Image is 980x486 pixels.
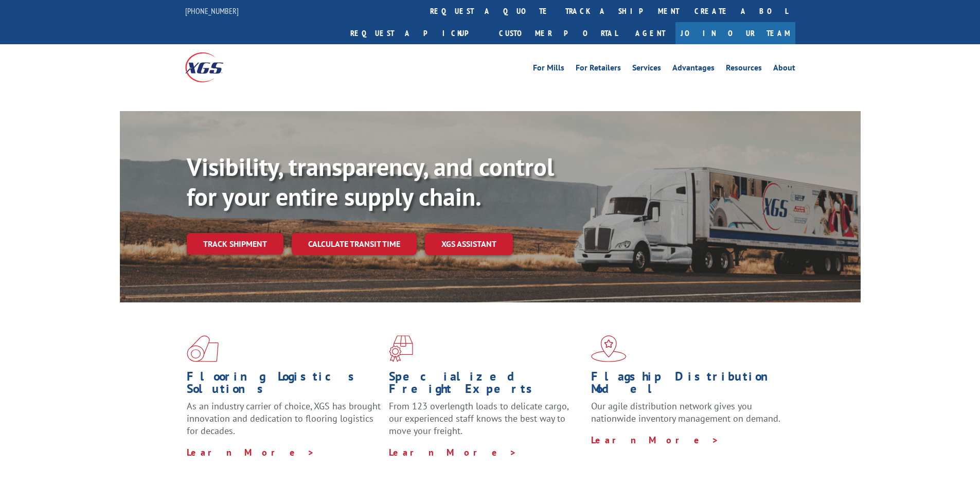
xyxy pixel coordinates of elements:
h1: Specialized Freight Experts [389,370,583,400]
b: Visibility, transparency, and control for your entire supply chain. [187,151,554,212]
a: Track shipment [187,233,283,255]
a: For Mills [533,64,564,75]
h1: Flagship Distribution Model [591,370,786,400]
span: As an industry carrier of choice, XGS has brought innovation and dedication to flooring logistics... [187,400,381,437]
img: xgs-icon-flagship-distribution-model-red [591,335,627,362]
a: Services [632,64,661,75]
span: Our agile distribution network gives you nationwide inventory management on demand. [591,400,780,424]
a: Learn More > [591,434,719,446]
img: xgs-icon-focused-on-flooring-red [389,335,413,362]
a: Customer Portal [491,22,625,44]
a: Resources [726,64,762,75]
a: Agent [625,22,675,44]
a: Request a pickup [343,22,491,44]
a: XGS ASSISTANT [425,233,513,255]
a: [PHONE_NUMBER] [185,6,239,16]
a: Advantages [672,64,715,75]
p: From 123 overlength loads to delicate cargo, our experienced staff knows the best way to move you... [389,400,583,446]
a: Calculate transit time [292,233,417,255]
a: Learn More > [187,446,315,458]
a: Join Our Team [675,22,795,44]
a: For Retailers [576,64,621,75]
img: xgs-icon-total-supply-chain-intelligence-red [187,335,219,362]
h1: Flooring Logistics Solutions [187,370,381,400]
a: Learn More > [389,446,517,458]
a: About [773,64,795,75]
